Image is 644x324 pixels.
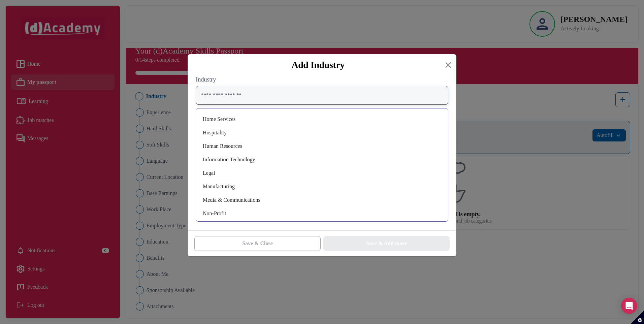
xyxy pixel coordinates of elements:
button: Set cookie preferences [631,311,644,324]
div: Manufacturing [201,181,443,192]
span: Save & Close [242,239,273,248]
button: Save & Close [194,236,321,251]
div: Information Technology [201,154,443,165]
span: Save & Add more [366,239,407,248]
div: Media & Communications [201,195,443,205]
div: Home Services [201,114,443,125]
div: Hospitality [201,127,443,138]
button: Close [443,60,454,70]
div: Add Industry [193,60,443,70]
label: Industry [196,76,448,83]
button: Save & Add more [323,236,450,251]
div: Legal [201,168,443,179]
div: Non-Profit [201,208,443,219]
div: Human Resources [201,141,443,152]
div: Open Intercom Messenger [621,298,637,314]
